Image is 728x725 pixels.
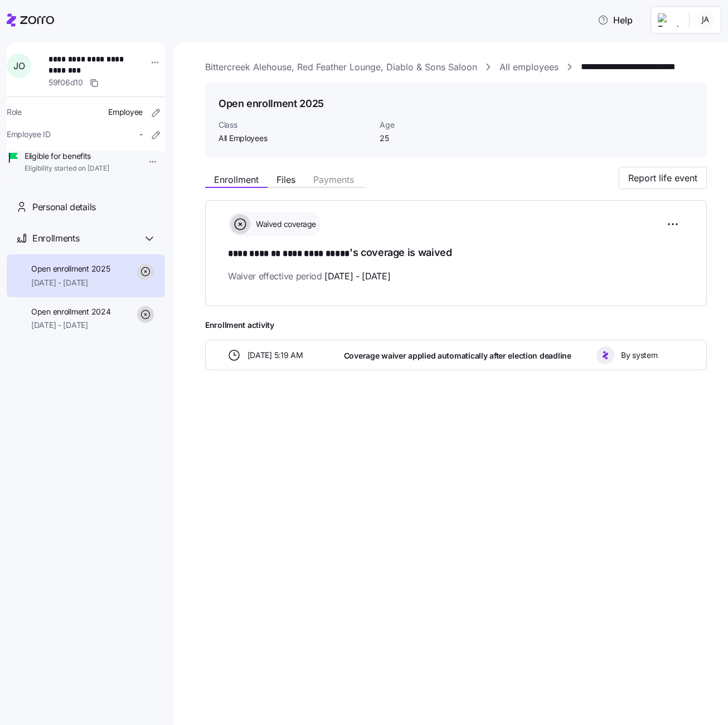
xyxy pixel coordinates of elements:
span: [DATE] 5:19 AM [247,350,303,361]
span: Help [598,13,633,27]
span: Enrollment [214,175,259,184]
span: By system [621,350,657,361]
span: Enrollments [32,231,79,245]
span: Payments [313,175,354,184]
img: Employer logo [658,13,680,27]
span: - [139,129,143,140]
span: Age [380,119,492,130]
span: [DATE] - [DATE] [31,320,110,331]
span: Class [219,119,371,130]
span: Eligibility started on [DATE] [25,164,109,173]
span: Employee ID [7,129,51,140]
button: Help [589,9,642,31]
span: Role [7,107,22,118]
span: 25 [380,133,492,144]
a: Bittercreek Alehouse, Red Feather Lounge, Diablo & Sons Saloon [205,60,477,74]
h1: Open enrollment 2025 [219,96,324,110]
span: Eligible for benefits [25,151,109,162]
span: Personal details [32,200,96,214]
img: c4d3d487c9e10b8cc10e084df370a1a2 [696,11,714,29]
span: Files [276,175,295,184]
span: All Employees [219,133,371,144]
span: Open enrollment 2025 [31,263,110,274]
span: [DATE] - [DATE] [324,269,390,283]
span: Waiver effective period [228,269,391,283]
span: Employee [108,107,143,118]
h1: 's coverage is waived [228,245,684,261]
span: [DATE] - [DATE] [31,277,110,288]
button: Report life event [619,167,707,189]
span: Report life event [628,171,697,185]
a: All employees [499,60,559,74]
span: Enrollment activity [205,320,707,331]
span: Open enrollment 2024 [31,306,110,317]
span: Coverage waiver applied automatically after election deadline [344,350,571,361]
span: J O [13,61,25,70]
span: Waived coverage [253,219,316,230]
span: 59f06d10 [48,77,83,88]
